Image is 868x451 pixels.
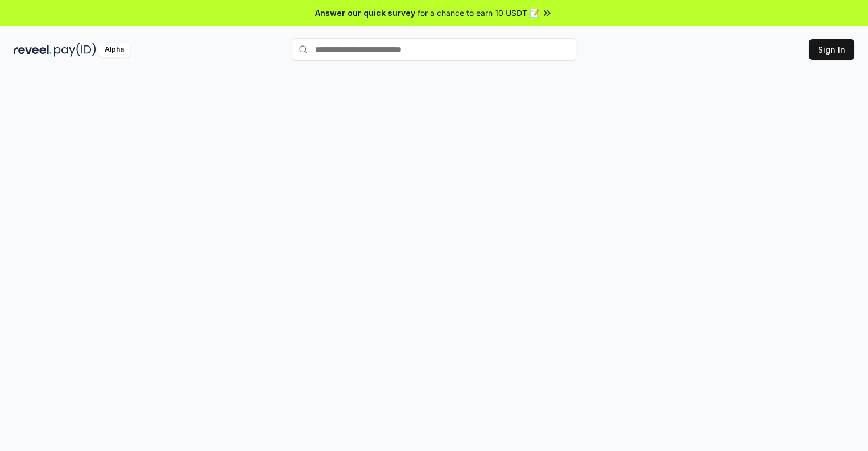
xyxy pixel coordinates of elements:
[809,39,854,60] button: Sign In
[315,7,415,19] span: Answer our quick survey
[14,43,52,57] img: reveel_dark
[98,43,130,57] div: Alpha
[54,43,96,57] img: pay_id
[418,7,539,19] span: for a chance to earn 10 USDT 📝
